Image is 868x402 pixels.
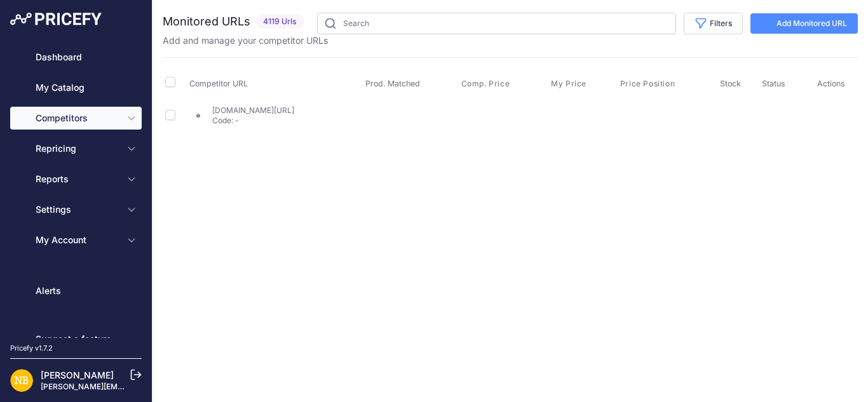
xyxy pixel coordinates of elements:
button: Settings [10,198,142,221]
a: [DOMAIN_NAME][URL] [212,105,294,115]
img: Pricefy Logo [10,13,102,25]
button: Filters [684,13,743,34]
a: [PERSON_NAME][EMAIL_ADDRESS][DOMAIN_NAME] [41,382,236,391]
span: Repricing [36,142,119,155]
h2: Monitored URLs [163,13,250,30]
span: Price Position [620,79,675,89]
span: Reports [36,173,119,185]
p: Add and manage your competitor URLs [163,34,328,47]
button: Competitors [10,107,142,130]
button: Repricing [10,137,142,160]
a: Suggest a feature [10,328,142,351]
button: Reports [10,168,142,191]
span: 4119 Urls [255,15,304,29]
a: Alerts [10,279,142,302]
button: My Account [10,229,142,251]
span: My Price [551,79,587,89]
button: My Price [551,79,589,89]
a: My Catalog [10,76,142,99]
span: Status [762,79,785,88]
input: Search [317,13,676,34]
span: Comp. Price [461,79,510,89]
nav: Sidebar [10,46,142,351]
span: Stock [720,79,741,88]
span: Competitors [36,112,119,124]
span: Actions [817,79,845,88]
button: Comp. Price [461,79,513,89]
a: Dashboard [10,46,142,69]
span: My Account [36,234,119,246]
a: Add Monitored URL [750,13,858,34]
span: Settings [36,203,119,216]
p: Code: - [212,116,294,126]
a: [PERSON_NAME] [41,370,114,380]
div: Pricefy v1.7.2 [10,343,53,354]
button: Price Position [620,79,677,89]
span: Prod. Matched [365,79,420,88]
span: Competitor URL [189,79,248,88]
